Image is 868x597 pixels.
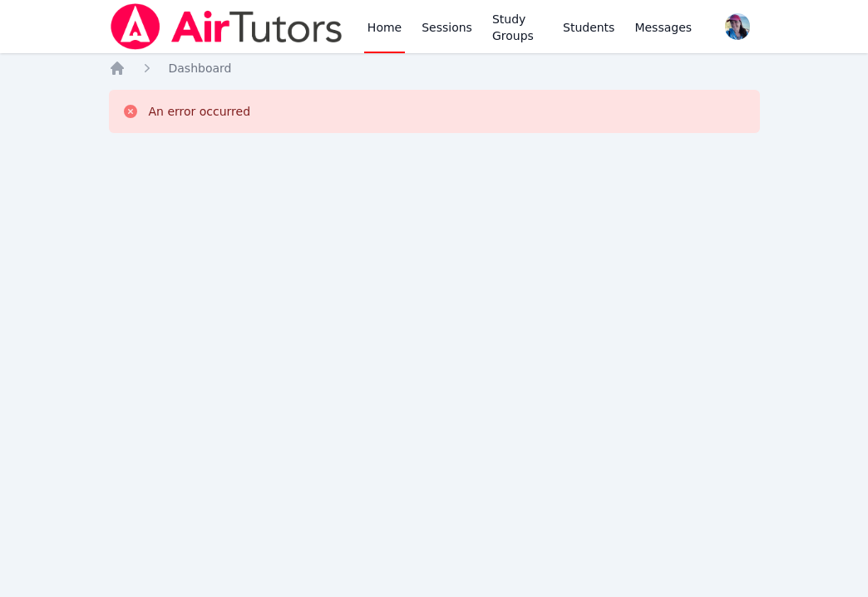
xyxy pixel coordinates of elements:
a: Dashboard [169,60,232,76]
span: Dashboard [169,62,232,75]
nav: Breadcrumb [109,60,760,76]
div: An error occurred [149,103,251,120]
span: Messages [634,19,692,36]
img: Air Tutors [109,3,344,50]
